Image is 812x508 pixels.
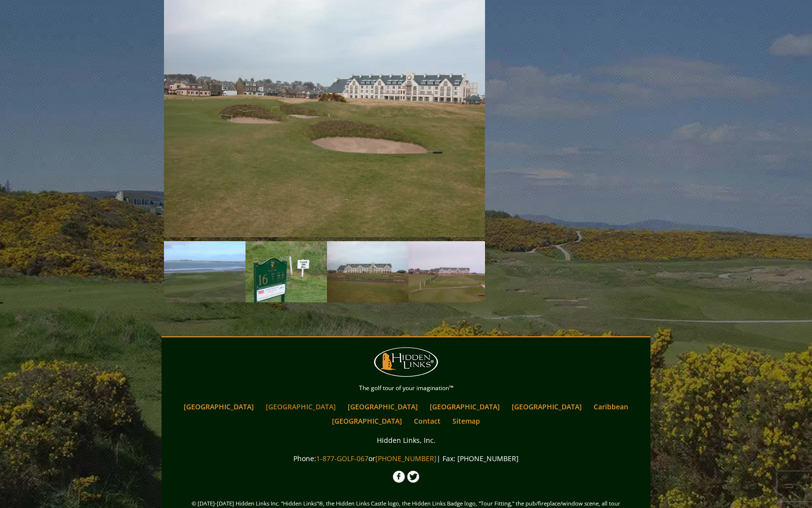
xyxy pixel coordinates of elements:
a: [PHONE_NUMBER] [375,454,437,463]
a: [GEOGRAPHIC_DATA] [179,399,259,414]
a: Contact [409,414,446,428]
a: [GEOGRAPHIC_DATA] [343,399,423,414]
a: Caribbean [589,399,633,414]
a: [GEOGRAPHIC_DATA] [327,414,407,428]
a: Sitemap [447,414,485,428]
p: Phone: or | Fax: [PHONE_NUMBER] [164,452,648,465]
a: [GEOGRAPHIC_DATA] [507,399,587,414]
p: The golf tour of your imagination™ [164,383,648,394]
p: Hidden Links, Inc. [164,434,648,446]
img: Facebook [393,471,405,483]
img: Twitter [407,471,419,483]
a: 1-877-GOLF-067 [316,454,368,463]
a: [GEOGRAPHIC_DATA] [261,399,341,414]
a: [GEOGRAPHIC_DATA] [425,399,505,414]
